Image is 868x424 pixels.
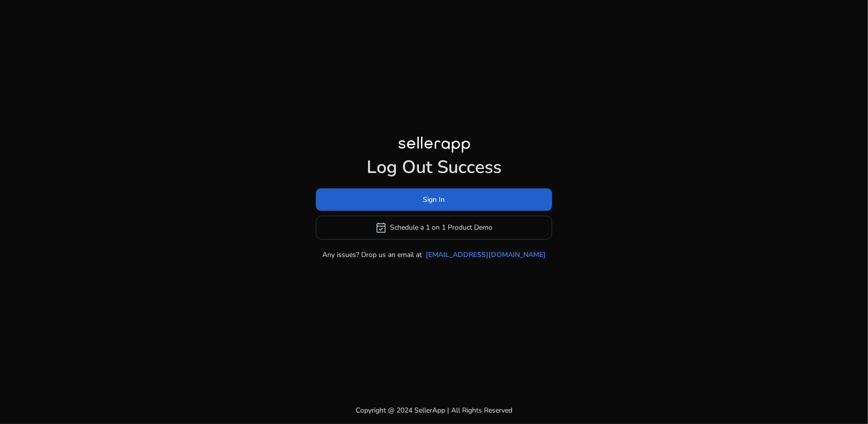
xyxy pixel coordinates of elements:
[423,194,445,205] span: Sign In
[316,157,552,178] h1: Log Out Success
[376,222,387,234] span: event_available
[322,250,422,260] p: Any issues? Drop us an email at
[316,188,552,211] button: Sign In
[316,216,552,240] button: event_availableSchedule a 1 on 1 Product Demo
[426,250,546,260] a: [EMAIL_ADDRESS][DOMAIN_NAME]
